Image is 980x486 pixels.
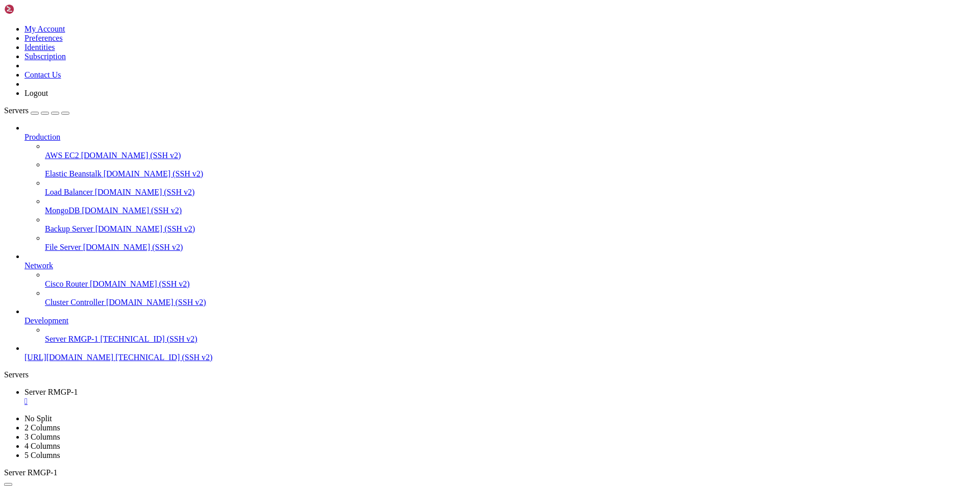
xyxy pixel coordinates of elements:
span: Elastic Beanstalk [45,169,102,178]
a: [URL][DOMAIN_NAME] [TECHNICAL_ID] (SSH v2) [24,353,976,362]
img: Shellngn [4,4,63,14]
a: No Split [24,414,52,423]
a: AWS EC2 [DOMAIN_NAME] (SSH v2) [45,151,976,160]
span: Production [24,133,60,141]
span: Server RMGP-1 [45,335,98,343]
a: 3 Columns [24,432,60,441]
span: Cisco Router [45,279,88,288]
a: Development [24,316,976,325]
span: [DOMAIN_NAME] (SSH v2) [83,243,183,251]
li: Server RMGP-1 [TECHNICAL_ID] (SSH v2) [45,325,976,344]
a: Production [24,133,976,142]
li: Development [24,307,976,344]
a: MongoDB [DOMAIN_NAME] (SSH v2) [45,206,976,215]
span: File Server [45,243,81,251]
li: [URL][DOMAIN_NAME] [TECHNICAL_ID] (SSH v2) [24,344,976,362]
span: Servers [4,106,29,115]
li: Network [24,252,976,307]
span: Server RMGP-1 [4,468,57,477]
li: Load Balancer [DOMAIN_NAME] (SSH v2) [45,178,976,197]
a: Backup Server [DOMAIN_NAME] (SSH v2) [45,224,976,234]
a: Subscription [24,52,66,61]
li: MongoDB [DOMAIN_NAME] (SSH v2) [45,197,976,215]
span: [DOMAIN_NAME] (SSH v2) [106,298,206,306]
span: Development [24,316,68,325]
a: Logout [24,89,48,97]
a: Cisco Router [DOMAIN_NAME] (SSH v2) [45,279,976,289]
span: Backup Server [45,224,93,233]
span: [DOMAIN_NAME] (SSH v2) [90,279,190,288]
li: Backup Server [DOMAIN_NAME] (SSH v2) [45,215,976,234]
a: 2 Columns [24,423,60,432]
div: Servers [4,370,976,379]
li: Cluster Controller [DOMAIN_NAME] (SSH v2) [45,289,976,307]
span: [URL][DOMAIN_NAME] [24,353,113,362]
span: Cluster Controller [45,298,104,306]
a: My Account [24,24,65,33]
li: File Server [DOMAIN_NAME] (SSH v2) [45,234,976,252]
a:  [24,397,976,406]
span: Load Balancer [45,188,93,196]
span: Server RMGP-1 [24,388,78,396]
a: Identities [24,43,55,52]
span: [TECHNICAL_ID] (SSH v2) [100,335,197,343]
a: Contact Us [24,70,61,79]
a: Preferences [24,34,63,42]
span: AWS EC2 [45,151,79,160]
span: [DOMAIN_NAME] (SSH v2) [95,224,195,233]
a: File Server [DOMAIN_NAME] (SSH v2) [45,243,976,252]
span: Network [24,261,53,270]
li: Cisco Router [DOMAIN_NAME] (SSH v2) [45,270,976,289]
a: Server RMGP-1 [TECHNICAL_ID] (SSH v2) [45,335,976,344]
span: [DOMAIN_NAME] (SSH v2) [82,206,182,215]
a: Server RMGP-1 [24,388,976,406]
li: Production [24,123,976,252]
span: [DOMAIN_NAME] (SSH v2) [104,169,204,178]
li: AWS EC2 [DOMAIN_NAME] (SSH v2) [45,142,976,160]
a: Servers [4,106,69,115]
span: [DOMAIN_NAME] (SSH v2) [95,188,195,196]
a: 4 Columns [24,442,60,450]
a: Elastic Beanstalk [DOMAIN_NAME] (SSH v2) [45,169,976,178]
a: Cluster Controller [DOMAIN_NAME] (SSH v2) [45,298,976,307]
a: Load Balancer [DOMAIN_NAME] (SSH v2) [45,188,976,197]
span: [DOMAIN_NAME] (SSH v2) [81,151,181,160]
span: MongoDB [45,206,80,215]
a: Network [24,261,976,270]
span: [TECHNICAL_ID] (SSH v2) [115,353,212,362]
a: 5 Columns [24,451,60,459]
li: Elastic Beanstalk [DOMAIN_NAME] (SSH v2) [45,160,976,178]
